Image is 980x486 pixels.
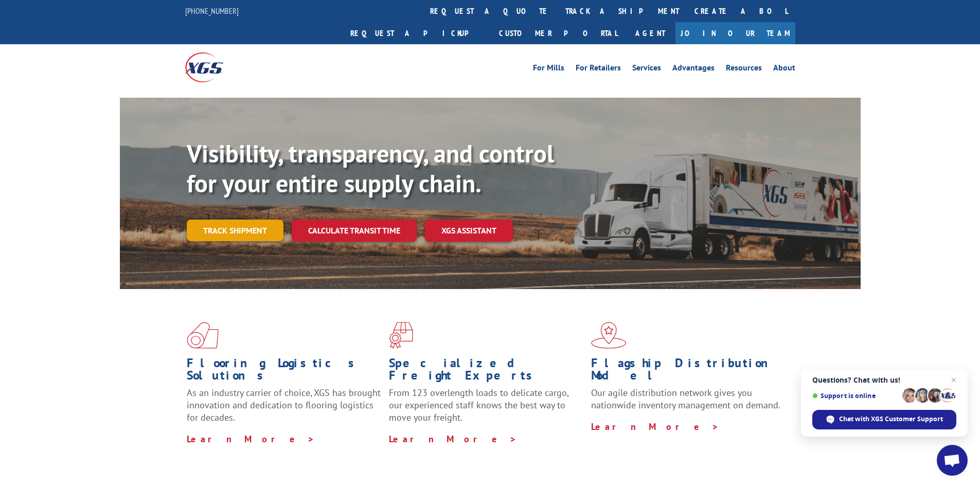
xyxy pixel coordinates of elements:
span: Support is online [812,392,899,400]
span: As an industry carrier of choice, XGS has brought innovation and dedication to flooring logistics... [187,387,381,423]
div: Chat with XGS Customer Support [812,410,956,429]
img: xgs-icon-focused-on-flooring-red [389,322,413,349]
h1: Specialized Freight Experts [389,357,583,387]
b: Visibility, transparency, and control for your entire supply chain. [187,137,554,199]
a: Calculate transit time [292,220,417,242]
div: Open chat [937,445,968,476]
span: Chat with XGS Customer Support [839,415,943,424]
span: Close chat [948,374,960,386]
a: XGS ASSISTANT [425,220,513,242]
h1: Flooring Logistics Solutions [187,357,381,387]
a: Customer Portal [491,22,625,44]
a: Request a pickup [343,22,491,44]
p: From 123 overlength loads to delicate cargo, our experienced staff knows the best way to move you... [389,387,583,433]
a: For Mills [533,64,564,75]
h1: Flagship Distribution Model [591,357,786,387]
a: Track shipment [187,220,283,241]
a: For Retailers [576,64,621,75]
span: Questions? Chat with us! [812,376,956,384]
img: xgs-icon-flagship-distribution-model-red [591,322,627,349]
a: Learn More > [389,433,517,445]
a: Advantages [672,64,715,75]
a: Agent [625,22,675,44]
a: Learn More > [187,433,315,445]
a: Join Our Team [675,22,795,44]
a: Services [632,64,661,75]
a: About [773,64,795,75]
a: [PHONE_NUMBER] [185,6,239,16]
a: Learn More > [591,421,719,433]
a: Resources [726,64,762,75]
span: Our agile distribution network gives you nationwide inventory management on demand. [591,387,780,411]
img: xgs-icon-total-supply-chain-intelligence-red [187,322,219,349]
